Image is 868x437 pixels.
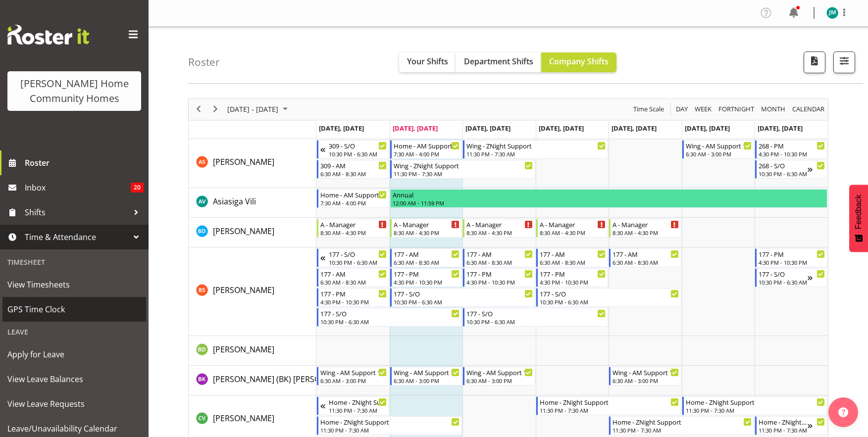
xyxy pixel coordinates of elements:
[399,52,456,72] button: Your Shifts
[25,230,129,244] span: Time & Attendance
[17,76,131,106] div: [PERSON_NAME] Home Community Homes
[2,367,146,391] a: View Leave Balances
[804,51,825,73] button: Download a PDF of the roster according to the set date range.
[2,252,146,272] div: Timesheet
[2,272,146,297] a: View Timesheets
[7,421,141,436] span: Leave/Unavailability Calendar
[7,372,141,387] span: View Leave Balances
[25,155,144,170] span: Roster
[131,183,144,193] span: 20
[854,194,863,229] span: Feedback
[849,185,868,252] button: Feedback - Show survey
[541,52,616,72] button: Company Shifts
[549,56,609,67] span: Company Shifts
[7,347,141,362] span: Apply for Leave
[826,7,838,19] img: johanna-molina8557.jpg
[7,277,141,292] span: View Timesheets
[188,56,220,68] h4: Roster
[7,25,89,45] img: Rosterit website logo
[456,52,541,72] button: Department Shifts
[25,180,131,195] span: Inbox
[833,51,855,73] button: Filter Shifts
[2,297,146,322] a: GPS Time Clock
[838,407,848,417] img: help-xxl-2.png
[2,322,146,342] div: Leave
[464,56,533,67] span: Department Shifts
[407,56,448,67] span: Your Shifts
[2,391,146,416] a: View Leave Requests
[2,342,146,367] a: Apply for Leave
[7,302,141,317] span: GPS Time Clock
[25,205,129,220] span: Shifts
[7,396,141,411] span: View Leave Requests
